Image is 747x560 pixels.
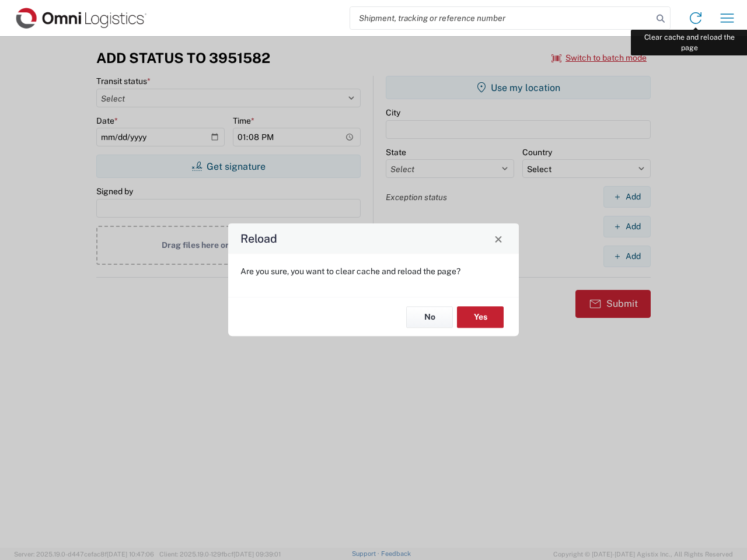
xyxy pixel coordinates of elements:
button: Yes [457,306,504,328]
button: No [406,306,453,328]
button: Close [490,230,507,247]
input: Shipment, tracking or reference number [350,7,652,29]
p: Are you sure, you want to clear cache and reload the page? [240,266,507,276]
h4: Reload [240,230,277,247]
